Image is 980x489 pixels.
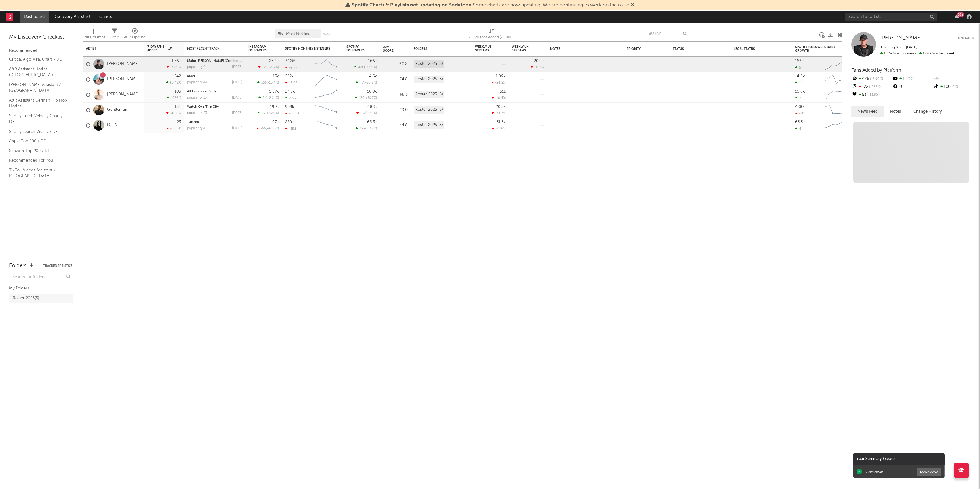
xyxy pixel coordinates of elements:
[414,47,460,51] div: Folders
[285,96,298,100] div: 2.36k
[414,121,444,129] div: Roster 2025 (5)
[262,66,267,69] span: -22
[823,57,850,72] svg: Chart title
[492,80,506,84] div: -24.2 %
[9,47,73,54] div: Recommended
[673,47,712,51] div: Status
[167,126,181,130] div: -64.3 %
[866,470,883,474] div: Gentleman
[851,68,901,73] span: Fans Added by Platform
[285,74,294,78] div: 252k
[851,91,892,99] div: 53
[496,105,506,109] div: 20.3k
[367,112,376,115] span: -130 %
[258,65,279,69] div: ( )
[323,33,331,36] button: Save
[734,47,774,51] div: Legal Status
[13,295,39,302] div: Roster 2025 ( 5 )
[958,35,974,41] button: Untrack
[957,12,964,17] div: 99 +
[285,81,300,85] div: -5.08k
[272,120,279,124] div: 97k
[383,45,398,53] div: Jump Score
[383,106,408,114] div: 29.0
[869,77,883,81] span: -7.99 %
[262,96,266,100] span: 21
[262,112,266,115] span: 97
[383,91,408,99] div: 69.3
[868,85,881,89] span: -267 %
[187,90,242,93] div: All Hands on Deck
[383,122,408,129] div: 44.8
[9,56,67,63] a: Critical Algo/Viral Chart - DE
[9,285,73,292] div: My Folders
[95,11,116,23] a: Charts
[167,65,181,69] div: -3.89 %
[9,66,67,78] a: A&R Assistant Hotlist ([GEOGRAPHIC_DATA])
[364,127,376,130] span: +6.67 %
[884,106,907,117] button: Notes
[823,118,850,133] svg: Chart title
[492,126,506,130] div: -2.16 %
[355,96,377,100] div: ( )
[9,294,73,303] a: Roster 2025(5)
[9,273,73,282] input: Search for folders...
[383,76,408,83] div: 74.8
[285,65,297,69] div: -9.7k
[892,83,933,91] div: 0
[187,81,208,84] div: popularity: 44
[110,26,119,44] div: Filters
[167,96,181,100] div: +976 %
[43,264,73,267] button: Tracked Artists(5)
[352,3,471,8] span: Spotify Charts & Playlists not updating on Sodatone
[9,147,67,154] a: Shazam Top 200 / DE
[124,26,145,44] div: A&R Pipeline
[171,59,181,63] div: 1.56k
[951,85,958,89] span: 0 %
[285,105,294,109] div: 939k
[286,32,311,36] span: Most Notified
[267,96,278,100] span: +2.2k %
[367,120,377,124] div: 63.3k
[627,47,651,51] div: Priority
[269,59,279,63] div: 25.4k
[795,45,841,53] div: Spotify Followers Daily Growth
[187,121,199,124] a: Tanzen
[86,47,132,50] div: Artist
[83,34,105,41] div: Edit Columns
[9,138,67,144] a: Apple Top 200 / DE
[795,90,805,94] div: 16.8k
[187,75,242,78] div: amor
[9,262,27,270] div: Folders
[360,112,366,115] span: -32
[174,74,181,78] div: 242
[187,127,207,130] div: popularity: 45
[933,75,974,83] div: --
[851,83,892,91] div: -22
[907,106,948,117] button: Change History
[269,90,279,94] div: 5.67k
[475,45,496,52] span: Weekly US Streams
[492,96,506,100] div: -16.4 %
[313,72,340,87] svg: Chart title
[795,81,803,85] div: 14
[880,35,922,41] a: [PERSON_NAME]
[187,47,233,50] div: Most Recent Track
[261,127,266,130] span: -55
[248,45,270,52] div: Instagram Followers
[270,105,279,109] div: 199k
[356,111,377,115] div: ( )
[187,96,207,99] div: popularity: 15
[512,45,535,52] span: Weekly UK Streams
[367,105,377,109] div: 488k
[917,468,941,476] button: Download
[9,157,67,164] a: Recommended For You
[175,120,181,124] div: -23
[187,90,216,93] a: All Hands on Deck
[271,74,279,78] div: 115k
[795,111,804,115] div: -10
[469,34,515,41] div: 7-Day Fans Added (7-Day Fans Added)
[531,65,544,69] div: -11.3 %
[631,3,635,8] span: Dismiss
[266,112,278,115] span: +32.9 %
